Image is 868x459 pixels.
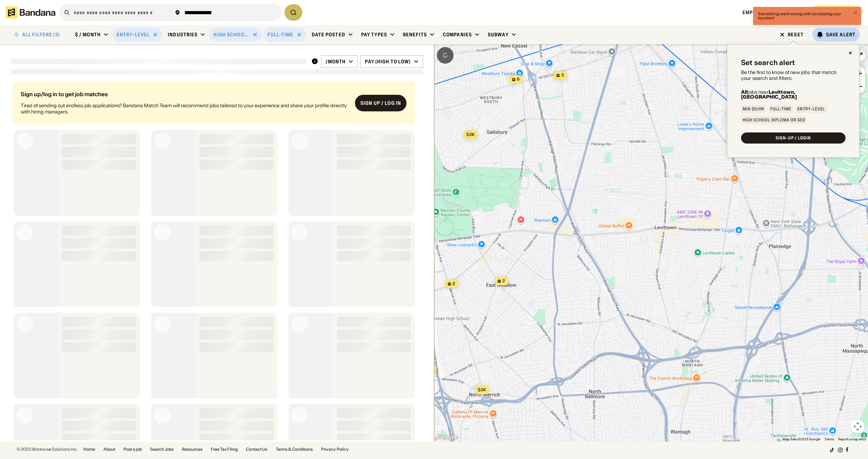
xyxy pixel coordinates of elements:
a: Privacy Policy [321,447,349,451]
div: Industries [168,31,198,38]
a: Report a map error [838,437,866,441]
span: $3k [466,132,474,137]
div: Pay (High to Low) [365,58,411,65]
a: Terms (opens in new tab) [824,437,834,441]
button: Map camera controls [851,420,865,433]
a: Contact Us [246,447,267,451]
img: Google [436,433,459,442]
b: All [741,89,748,95]
div: Benefits [403,31,427,38]
b: Levittown, [GEOGRAPHIC_DATA] [741,89,797,100]
div: Full-time [770,107,792,111]
div: High School Diploma or GED [213,31,249,38]
div: /month [326,58,346,65]
a: Employers/Post a job [742,9,802,16]
div: Set search alert [741,58,795,67]
div: Tired of sending out endless job applications? Bandana Match Team will recommend jobs tailored to... [21,102,349,115]
span: 3 [561,72,564,78]
span: 6 [517,76,520,82]
div: Full-time [267,31,293,38]
a: Home [83,447,95,451]
span: 2 [502,278,505,284]
span: 2 [453,281,455,287]
div: Save Alert [826,31,856,38]
div: Reset [788,32,804,37]
div: Sign up / Log in [360,100,401,106]
div: Be the first to know of new jobs that match your search and filters: [741,70,846,81]
a: Post a job [124,447,142,451]
span: $3k [477,387,486,392]
div: Something went wrong with accessing your location! [758,12,851,20]
span: Map data ©2025 Google [783,437,820,441]
div: $ / month [75,31,101,38]
div: Date Posted [312,31,345,38]
div: High School Diploma or GED [743,118,805,122]
div: © 2025 Workwise Solutions Inc. [17,447,78,451]
div: Sign up/log in to get job matches [21,91,349,97]
a: Resources [182,447,202,451]
a: Free Tax Filing [211,447,238,451]
div: jobs near [741,90,846,99]
div: Min $0/hr [743,107,764,111]
a: About [103,447,115,451]
a: Open this area in Google Maps (opens a new window) [436,433,459,442]
div: ALL FILTERS (3) [22,32,60,37]
div: Pay Types [361,31,387,38]
div: Entry-Level [117,31,150,38]
div: Entry-Level [797,107,825,111]
div: grid [11,79,423,440]
a: Search Jobs [150,447,174,451]
div: Companies [443,31,472,38]
div: SIGN-UP / LOGIN [776,136,811,140]
a: Terms & Conditions [276,447,313,451]
img: Bandana logotype [6,6,55,19]
button: close [853,10,858,16]
div: Subway [488,31,509,38]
